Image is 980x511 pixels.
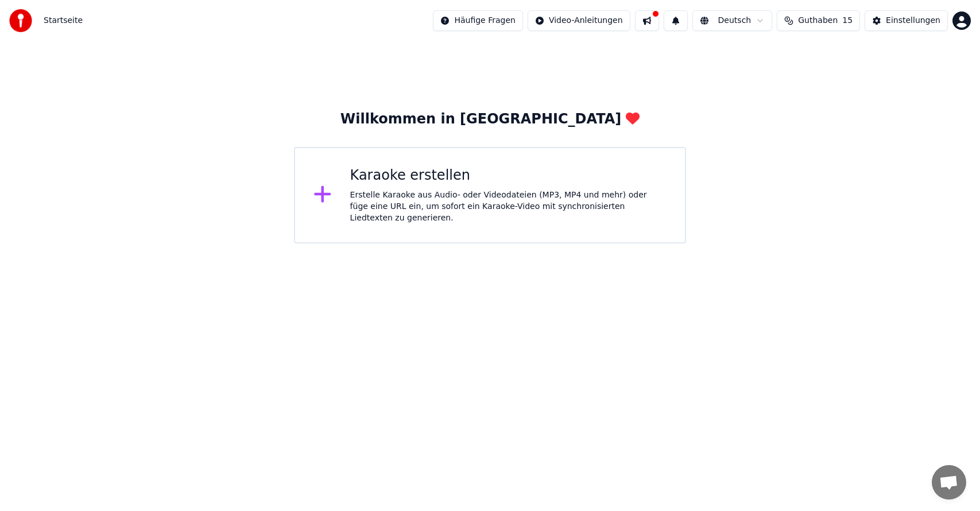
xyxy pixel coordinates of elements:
button: Video-Anleitungen [528,10,630,31]
img: youka [9,9,32,32]
div: Willkommen in [GEOGRAPHIC_DATA] [340,110,640,129]
div: Chat öffnen [932,465,966,500]
div: Karaoke erstellen [350,167,667,185]
button: Einstellungen [865,10,948,31]
span: Startseite [44,15,83,26]
nav: breadcrumb [44,15,83,26]
div: Einstellungen [886,15,940,26]
button: Häufige Fragen [433,10,523,31]
span: Guthaben [798,15,838,26]
div: Erstelle Karaoke aus Audio- oder Videodateien (MP3, MP4 und mehr) oder füge eine URL ein, um sofo... [350,189,667,224]
span: 15 [842,15,853,26]
button: Guthaben15 [777,10,860,31]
